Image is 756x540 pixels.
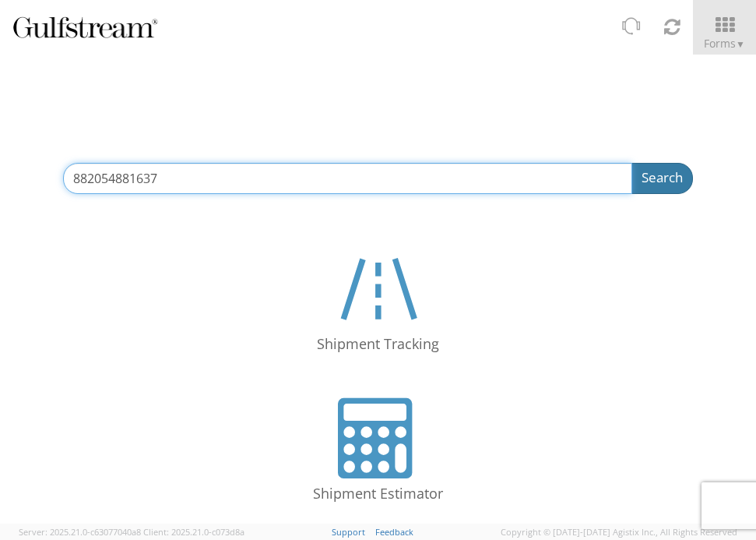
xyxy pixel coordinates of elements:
[19,526,141,538] span: Server: 2025.21.0-c63077040a8
[704,36,745,51] span: Forms
[63,163,632,194] input: Enter the Reference Number, Pro Number, Bill of Lading, or Agistix Number (at least 4 chars)
[143,526,244,538] span: Client: 2025.21.0-c073d8a
[262,383,495,525] a: Shipment Estimator
[501,526,737,538] span: Copyright © [DATE]-[DATE] Agistix Inc., All Rights Reserved
[12,14,159,41] img: gulfstream-logo-030f482cb65ec2084a9d.png
[262,233,495,376] a: Shipment Tracking
[375,526,413,538] a: Feedback
[277,486,480,502] h4: Shipment Estimator
[631,163,693,194] button: Search
[736,37,745,51] span: ▼
[332,526,365,538] a: Support
[277,337,480,352] h4: Shipment Tracking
